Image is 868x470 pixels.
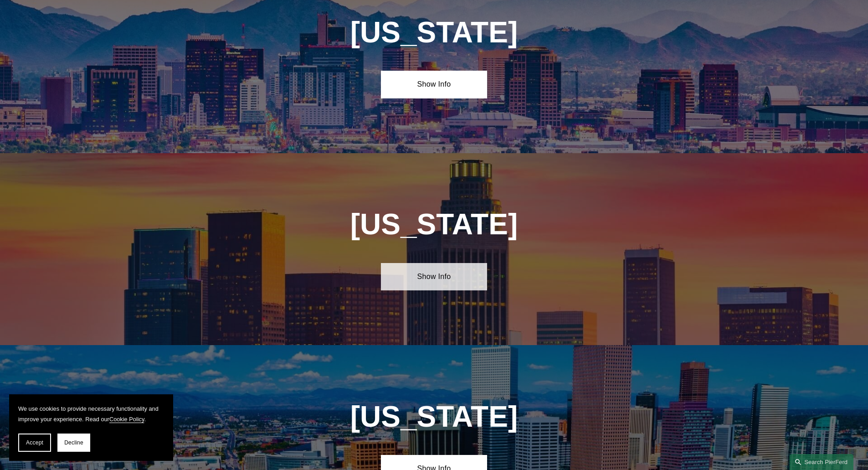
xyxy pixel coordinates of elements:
span: Decline [64,439,83,446]
button: Accept [18,434,51,452]
p: We use cookies to provide necessary functionality and improve your experience. Read our . [18,403,164,424]
section: Cookie banner [9,394,173,461]
a: Show Info [381,71,487,98]
button: Decline [57,434,90,452]
h1: [US_STATE] [301,400,567,434]
h1: [US_STATE] [301,208,567,241]
a: Search this site [790,454,853,470]
a: Cookie Policy [109,416,144,423]
span: Accept [26,439,43,446]
h1: [US_STATE] [301,16,567,49]
a: Show Info [381,263,487,290]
